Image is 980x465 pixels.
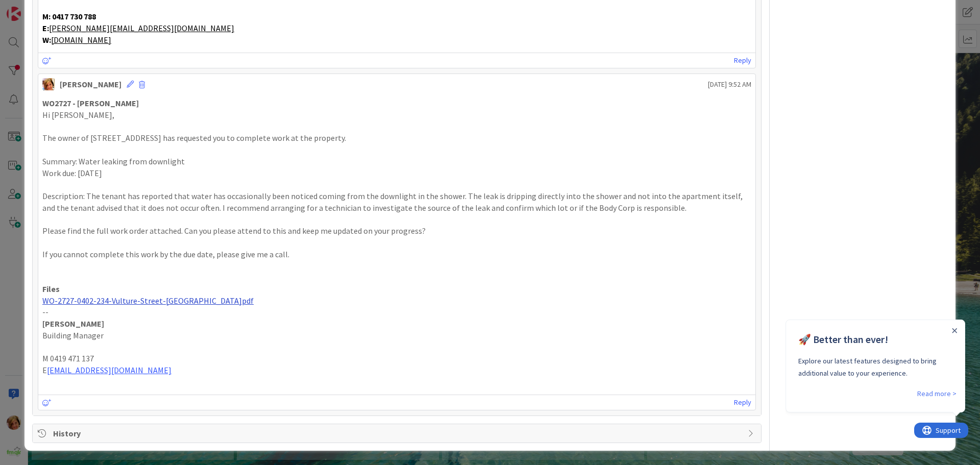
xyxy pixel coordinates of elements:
p: Hi [PERSON_NAME], [42,109,751,121]
strong: W: [42,35,51,45]
p: M 0419 471 137 [42,353,751,364]
strong: Files [42,284,60,294]
p: If you cannot complete this work by the due date, please give me a call. [42,249,751,260]
a: [PERSON_NAME][EMAIL_ADDRESS][DOMAIN_NAME] [49,23,234,33]
a: [EMAIL_ADDRESS][DOMAIN_NAME] [47,365,171,375]
span: [DATE] 9:52 AM [708,79,751,90]
a: [DOMAIN_NAME] [51,35,111,45]
a: WO-2727-0402-234-Vulture-Street-[GEOGRAPHIC_DATA]pdf [42,296,254,306]
a: Reply [734,54,751,67]
strong: [PERSON_NAME] [42,319,104,329]
p: Building Manager [42,330,751,341]
img: KD [42,78,55,90]
p: Description: The tenant has reported that water has occasionally been noticed coming from the dow... [42,190,751,213]
span: History [53,427,743,439]
span: Support [21,2,46,14]
iframe: UserGuiding Product Updates RC Tooltip [786,320,968,417]
strong: WO2727 - [PERSON_NAME] [42,98,139,108]
p: Work due: [DATE] [42,167,751,179]
div: [PERSON_NAME] [60,78,121,90]
a: Reply [734,396,751,409]
p: -- [42,306,751,318]
p: The owner of [STREET_ADDRESS] has requested you to complete work at the property. [42,132,751,144]
p: Please find the full work order attached. Can you please attend to this and keep me updated on yo... [42,225,751,237]
p: Summary: Water leaking from downlight [42,156,751,167]
p: E [42,364,751,376]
